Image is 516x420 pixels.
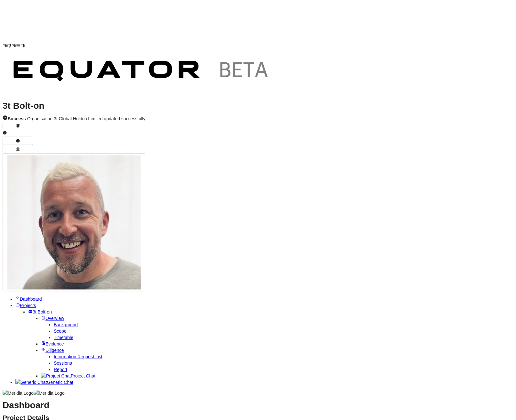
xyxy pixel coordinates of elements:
a: Scope [54,329,67,334]
span: Generic Chat [47,380,73,385]
a: Overview [41,316,64,321]
h1: Dashboard [3,402,513,408]
span: Diligence [45,348,64,353]
a: Information Request List [54,354,102,359]
a: Dashboard [15,297,42,302]
a: Report [54,367,67,372]
img: Project Chat [41,373,71,379]
span: Projects [20,303,36,308]
img: Profile Icon [7,155,141,289]
span: Dashboard [20,297,42,302]
span: Evidence [45,341,64,346]
img: Meridia Logo [3,390,34,396]
a: Generic ChatGeneric Chat [15,380,73,385]
img: Meridia Logo [34,390,65,396]
h1: 3t Bolt-on [3,103,513,109]
img: Customer Logo [3,50,281,95]
span: Organisation 3t Global Holdco Limited updated successfully [8,116,145,121]
a: Timetable [54,335,73,340]
span: Project Chat [71,373,95,378]
a: Sessions [54,361,72,366]
img: Customer Logo [25,3,303,48]
a: Project ChatProject Chat [41,373,95,378]
a: 3t Bolt-on [28,309,52,314]
strong: Success [8,116,26,121]
a: Evidence [41,341,64,346]
a: Diligence [41,348,64,353]
a: Projects [15,303,36,308]
span: 3t Bolt-on [33,309,52,314]
a: Background [54,322,78,327]
span: Overview [45,316,64,321]
img: Generic Chat [15,379,47,385]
